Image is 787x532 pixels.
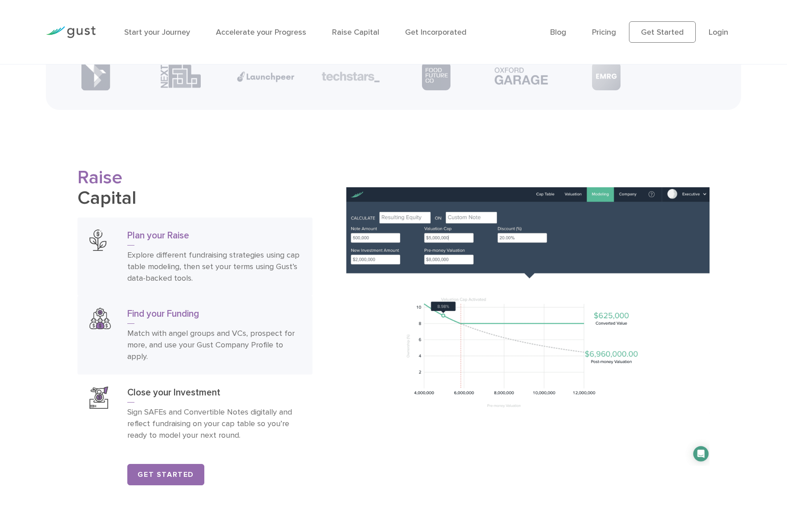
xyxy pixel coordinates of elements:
[492,65,550,87] img: Partner
[629,21,696,43] a: Get Started
[127,308,300,324] h3: Find your Funding
[161,64,201,89] img: Partner
[592,28,616,37] a: Pricing
[127,230,300,246] h3: Plan your Raise
[77,296,312,375] a: Find Your FundingFind your FundingMatch with angel groups and VCs, prospect for more, and use you...
[422,62,450,90] img: Partner
[127,328,300,363] p: Match with angel groups and VCs, prospect for more, and use your Gust Company Profile to apply.
[77,168,312,209] h2: Capital
[592,62,621,90] img: Partner
[127,387,300,403] h3: Close your Investment
[77,166,122,189] span: Raise
[89,387,108,409] img: Close Your Investment
[346,187,710,466] img: Plan Your Raise
[77,375,312,453] a: Close Your InvestmentClose your InvestmentSign SAFEs and Convertible Notes digitally and reflect ...
[332,28,379,37] a: Raise Capital
[46,26,96,38] img: Gust Logo
[127,464,204,485] a: Get Started
[237,71,295,82] img: Partner
[405,28,467,37] a: Get Incorporated
[322,72,380,82] img: Partner
[124,28,190,37] a: Start your Journey
[127,250,300,284] p: Explore different fundraising strategies using cap table modeling, then set your terms using Gust...
[81,61,110,91] img: Partner
[550,28,566,37] a: Blog
[89,230,106,251] img: Plan Your Raise
[127,407,300,441] p: Sign SAFEs and Convertible Notes digitally and reflect fundraising on your cap table so you’re re...
[709,28,728,37] a: Login
[77,218,312,296] a: Plan Your RaisePlan your RaiseExplore different fundraising strategies using cap table modeling, ...
[216,28,306,37] a: Accelerate your Progress
[89,308,111,329] img: Find Your Funding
